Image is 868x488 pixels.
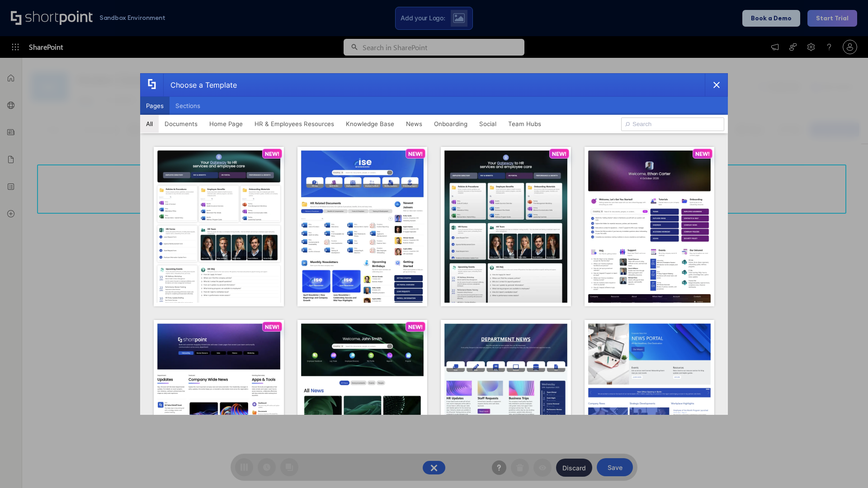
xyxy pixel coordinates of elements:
input: Search [621,117,724,131]
p: NEW! [695,150,710,157]
div: Choose a Template [163,74,237,96]
iframe: Chat Widget [705,383,868,488]
p: NEW! [265,150,279,157]
p: NEW! [408,324,423,330]
button: Onboarding [428,115,473,133]
p: NEW! [265,324,279,330]
button: Pages [140,97,170,115]
button: Sections [170,97,206,115]
button: HR & Employees Resources [249,115,340,133]
button: News [400,115,428,133]
p: NEW! [408,150,423,157]
div: template selector [140,73,728,415]
button: Documents [159,115,203,133]
p: NEW! [552,150,566,157]
button: Social [473,115,502,133]
button: Knowledge Base [340,115,400,133]
button: All [140,115,159,133]
button: Home Page [203,115,249,133]
button: Team Hubs [502,115,547,133]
